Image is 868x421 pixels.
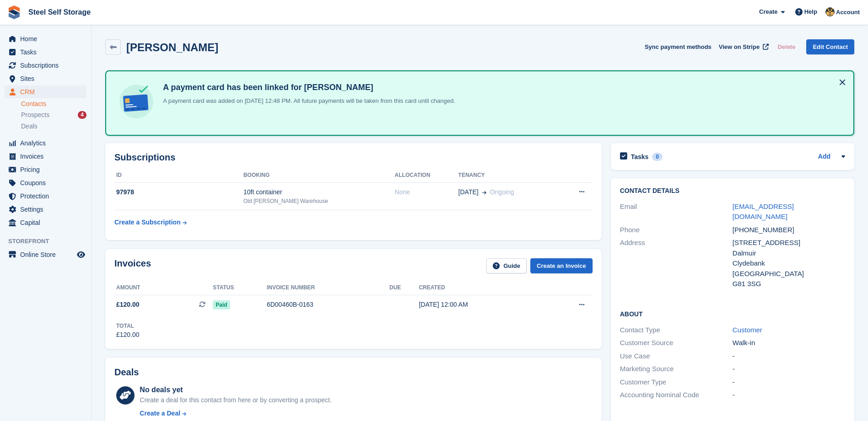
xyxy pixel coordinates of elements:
a: Guide [486,258,527,273]
span: Create [759,7,777,16]
div: £120.00 [116,330,140,340]
th: Amount [114,281,213,295]
span: Help [804,7,817,16]
a: menu [5,137,86,149]
div: [GEOGRAPHIC_DATA] [733,269,845,279]
span: Storefront [8,237,91,246]
div: Customer Type [620,377,733,388]
span: Analytics [20,137,75,149]
a: menu [5,203,86,216]
div: Phone [620,225,733,235]
span: Invoices [20,150,75,163]
h2: Tasks [631,153,649,161]
a: Edit Contact [806,39,854,54]
div: 97978 [114,187,243,197]
a: menu [5,72,86,85]
span: Ongoing [490,188,514,196]
p: A payment card was added on [DATE] 12:48 PM. All future payments will be taken from this card unt... [159,96,455,106]
th: Booking [243,168,395,183]
span: Prospects [21,111,49,119]
div: Marketing Source [620,364,733,374]
div: - [733,390,845,400]
a: menu [5,248,86,261]
div: [DATE] 12:00 AM [419,300,544,309]
a: Steel Self Storage [25,5,94,20]
span: Sites [20,72,75,85]
div: Accounting Nominal Code [620,390,733,400]
a: Create an Invoice [530,258,593,273]
span: Paid [213,300,230,309]
div: Email [620,202,733,222]
a: menu [5,190,86,203]
a: Prospects 4 [21,110,86,120]
th: Allocation [395,168,458,183]
a: menu [5,176,86,189]
h2: Deals [114,367,139,378]
div: Create a Deal [140,409,180,418]
span: Account [836,8,860,17]
div: 0 [652,153,663,161]
a: menu [5,46,86,59]
div: [PHONE_NUMBER] [733,225,845,235]
a: menu [5,32,86,45]
a: Deals [21,122,86,131]
a: Preview store [75,249,86,260]
button: Delete [774,39,799,54]
th: Created [419,281,544,295]
div: Total [116,322,140,330]
div: None [395,187,458,197]
div: G81 3SG [733,279,845,289]
div: Contact Type [620,325,733,336]
img: stora-icon-8386f47178a22dfd0bd8f6a31ec36ba5ce8667c1dd55bd0f319d3a0aa187defe.svg [7,5,21,19]
h2: About [620,309,845,318]
a: Customer [733,326,762,334]
div: Dalmuir [733,248,845,259]
div: [STREET_ADDRESS] [733,238,845,248]
div: Address [620,238,733,289]
span: Subscriptions [20,59,75,72]
a: menu [5,216,86,229]
span: £120.00 [116,300,140,309]
button: Sync payment methods [645,39,712,54]
span: Pricing [20,163,75,176]
div: 6D00460B-0163 [267,300,389,309]
h2: Invoices [114,258,151,273]
div: Clydebank [733,258,845,269]
div: No deals yet [140,384,331,395]
span: View on Stripe [719,43,760,52]
span: Capital [20,216,75,229]
a: View on Stripe [715,39,771,54]
div: - [733,364,845,374]
th: ID [114,168,243,183]
a: menu [5,59,86,72]
th: Tenancy [458,168,558,183]
div: 4 [78,111,86,119]
div: Customer Source [620,338,733,348]
div: Create a deal for this contact from here or by converting a prospect. [140,395,331,405]
th: Status [213,281,267,295]
a: Add [818,152,830,162]
span: Protection [20,190,75,203]
div: Old [PERSON_NAME] Warehouse [243,197,395,205]
div: Walk-in [733,338,845,348]
span: Deals [21,122,38,131]
h2: Contact Details [620,187,845,195]
a: Contacts [21,100,86,108]
span: [DATE] [458,187,479,197]
div: - [733,377,845,388]
span: Settings [20,203,75,216]
div: - [733,351,845,362]
div: 10ft container [243,187,395,197]
span: Coupons [20,176,75,189]
th: Due [389,281,419,295]
a: menu [5,150,86,163]
span: Home [20,32,75,45]
h4: A payment card has been linked for [PERSON_NAME] [159,82,455,93]
h2: [PERSON_NAME] [126,41,218,53]
div: Create a Subscription [114,218,181,227]
span: CRM [20,85,75,98]
a: menu [5,85,86,98]
span: Tasks [20,46,75,59]
a: [EMAIL_ADDRESS][DOMAIN_NAME] [733,203,794,221]
h2: Subscriptions [114,152,593,163]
